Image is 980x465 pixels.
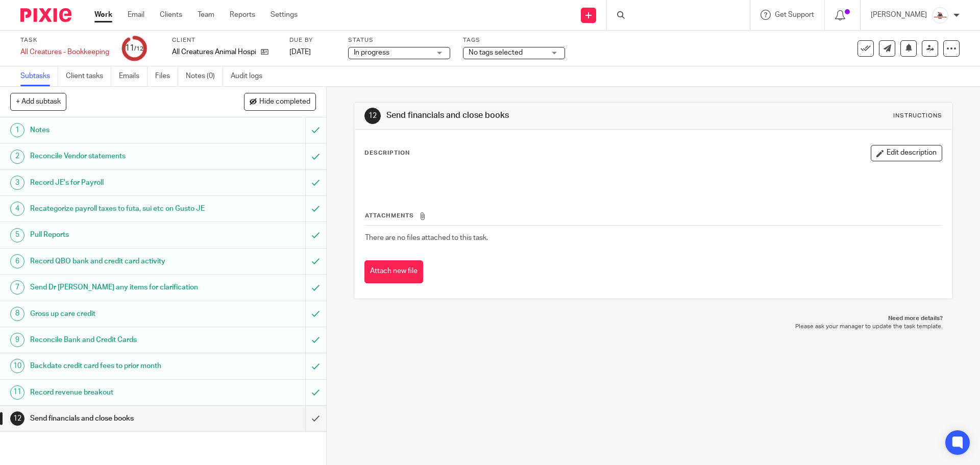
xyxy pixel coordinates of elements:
[871,10,927,20] p: [PERSON_NAME]
[231,66,270,86] a: Audit logs
[30,306,207,322] h1: Gross up care credit
[10,385,24,400] div: 11
[10,254,24,268] div: 6
[775,11,814,18] span: Get Support
[198,10,214,20] a: Team
[365,213,414,218] span: Attachments
[20,66,58,86] a: Subtasks
[230,10,255,20] a: Reports
[30,254,207,269] h1: Record QBO bank and credit card activity
[10,123,24,137] div: 1
[364,314,942,323] p: Need more details?
[186,66,223,86] a: Notes (0)
[244,93,316,110] button: Hide completed
[893,112,942,120] div: Instructions
[66,66,111,86] a: Client tasks
[20,8,71,22] img: Pixie
[10,333,24,347] div: 9
[10,359,24,373] div: 10
[160,10,182,20] a: Clients
[354,49,389,56] span: In progress
[30,149,207,164] h1: Reconcile Vendor statements
[10,307,24,321] div: 8
[365,234,488,241] span: There are no files attached to this task.
[463,36,565,44] label: Tags
[348,36,450,44] label: Status
[386,110,675,121] h1: Send financials and close books
[119,66,148,86] a: Emails
[94,10,112,20] a: Work
[20,47,109,57] div: All Creatures - Bookkeeping
[364,108,381,124] div: 12
[172,36,277,44] label: Client
[30,123,207,138] h1: Notes
[30,358,207,374] h1: Backdate credit card fees to prior month
[128,10,144,20] a: Email
[10,411,24,426] div: 12
[364,149,410,157] p: Description
[10,280,24,295] div: 7
[10,202,24,216] div: 4
[20,36,109,44] label: Task
[172,47,256,57] p: All Creatures Animal Hospital
[30,175,207,190] h1: Record JE's for Payroll
[10,93,66,110] button: + Add subtask
[134,46,143,52] small: /12
[10,228,24,242] div: 5
[30,227,207,242] h1: Pull Reports
[10,150,24,164] div: 2
[125,42,143,54] div: 11
[30,280,207,295] h1: Send Dr [PERSON_NAME] any items for clarification
[271,10,298,20] a: Settings
[30,385,207,400] h1: Record revenue breakout
[871,145,942,161] button: Edit description
[289,36,335,44] label: Due by
[155,66,178,86] a: Files
[10,176,24,190] div: 3
[30,411,207,426] h1: Send financials and close books
[259,98,310,106] span: Hide completed
[364,323,942,331] p: Please ask your manager to update the task template.
[289,48,311,56] span: [DATE]
[364,260,423,283] button: Attach new file
[30,332,207,348] h1: Reconcile Bank and Credit Cards
[932,7,948,23] img: EtsyProfilePhoto.jpg
[30,201,207,216] h1: Recategorize payroll taxes to futa, sui etc on Gusto JE
[469,49,523,56] span: No tags selected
